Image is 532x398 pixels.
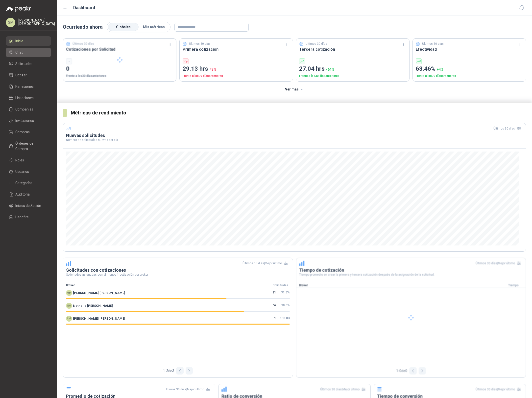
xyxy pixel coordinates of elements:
[6,127,51,137] a: Compras
[15,95,34,101] span: Licitaciones
[6,48,51,57] a: Chat
[116,25,131,29] span: Globales
[416,74,523,78] p: Frente a los 30 días anteriores
[189,42,211,46] p: Últimos 30 días
[66,290,72,296] div: MM
[6,155,51,165] a: Roles
[272,290,276,296] span: 81
[71,109,526,117] h3: Métricas de rendimiento
[66,273,290,276] p: Solicitudes asignadas con al menos 1 cotización por broker
[242,259,290,267] div: Últimos 30 días | Mejor último
[280,316,290,320] span: 100.0 %
[66,303,72,309] div: NO
[6,105,51,114] a: Compañías
[306,42,327,46] p: Últimos 30 días
[165,385,212,393] div: Últimos 30 días | Mejor último
[15,214,29,220] span: Hangfire
[416,46,523,52] h3: Efectividad
[282,85,307,94] button: Ver más
[281,303,290,307] span: 79.5 %
[6,36,51,46] a: Inicio
[143,25,165,29] span: Mis métricas
[15,192,30,197] span: Auditoria
[15,129,30,135] span: Compras
[6,212,51,222] a: Hangfire
[299,74,406,78] p: Frente a los 30 días anteriores
[15,107,33,112] span: Compañías
[274,316,276,322] span: 1
[163,368,174,374] span: 1 - 3 de 3
[15,169,29,174] span: Usuarios
[6,6,31,12] img: Logo peakr
[6,70,51,80] a: Cotizar
[268,283,293,288] div: Solicitudes
[73,4,95,11] h1: Dashboard
[18,19,55,25] p: [PERSON_NAME] [DEMOGRAPHIC_DATA]
[15,38,23,44] span: Inicio
[15,157,24,163] span: Roles
[183,46,290,52] h3: Primera cotización
[299,64,406,74] p: 27.04 hrs
[15,61,32,66] span: Solicitudes
[183,64,290,74] p: 29.13 hrs
[15,180,32,186] span: Categorías
[66,267,290,273] h3: Solicitudes con cotizaciones
[15,84,34,89] span: Remisiones
[73,316,125,321] span: [PERSON_NAME] [PERSON_NAME]
[63,23,103,31] p: Ocurriendo ahora
[66,138,523,141] p: Número de solicitudes nuevas por día
[437,67,443,71] span: + 4 %
[210,67,216,71] span: 43 %
[66,133,523,138] h3: Nuevas solicitudes
[6,18,15,27] div: SM
[15,141,46,152] span: Órdenes de Compra
[6,59,51,68] a: Solicitudes
[183,74,290,78] p: Frente a los 30 días anteriores
[6,139,51,154] a: Órdenes de Compra
[73,303,113,308] span: Nathalia [PERSON_NAME]
[15,118,34,123] span: Invitaciones
[6,93,51,103] a: Licitaciones
[493,125,523,133] div: Últimos 30 días
[73,290,125,295] span: [PERSON_NAME] [PERSON_NAME]
[6,116,51,125] a: Invitaciones
[272,303,276,309] span: 66
[6,167,51,176] a: Usuarios
[6,201,51,210] a: Inicios de Sesión
[281,290,290,294] span: 71.7 %
[15,203,41,208] span: Inicios de Sesión
[422,42,444,46] p: Últimos 30 días
[299,46,406,52] h3: Tercera cotización
[15,50,23,55] span: Chat
[6,82,51,91] a: Remisiones
[66,316,72,322] div: LM
[6,190,51,199] a: Auditoria
[63,283,268,288] div: Broker
[15,72,27,78] span: Cotizar
[6,178,51,188] a: Categorías
[416,64,523,74] p: 63.46%
[326,67,334,71] span: -61 %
